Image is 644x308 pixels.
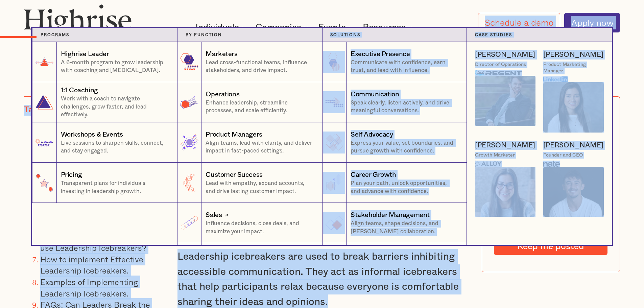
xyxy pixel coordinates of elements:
[363,23,414,31] div: Resources
[351,139,458,155] p: Express your value, set boundaries, and pursue growth with confidence.
[351,170,396,180] div: Career Growth
[41,33,69,37] strong: Programs
[494,238,607,255] input: Keep me posted
[61,49,109,59] div: Highrise Leader
[351,210,430,220] div: Stakeholder Management
[351,90,399,99] div: Communication
[61,139,169,155] p: Live sessions to sharpen skills, connect, and stay engaged.
[206,99,314,115] p: Enhance leadership, streamline processes, and scale efficiently.
[206,90,239,99] div: Operations
[32,82,177,122] a: 1:1 CoachingWork with a coach to navigate challenges, grow faster, and lead effectively.
[543,50,603,60] a: [PERSON_NAME]
[61,95,169,119] p: Work with a coach to navigate challenges, grow faster, and lead effectively.
[206,49,237,59] div: Marketers
[478,13,560,32] a: Schedule a demo
[206,130,262,139] div: Product Managers
[543,152,583,159] div: Founder and CEO
[475,141,535,150] a: [PERSON_NAME]
[564,13,620,32] a: Apply now
[318,23,355,31] div: Events
[40,276,138,300] a: Examples of Implementing Leadership Icebreakers.
[206,180,314,195] p: Lead with empathy, expand accounts, and drive lasting customer impact.
[322,42,467,82] a: Executive PresenceCommunicate with confidence, earn trust, and lead with influence.
[206,210,222,220] div: Sales
[322,243,467,283] a: Time & FocusPrioritize, manage workload, and prevent burnout.
[322,203,467,243] a: Stakeholder ManagementAlign teams, shape decisions, and [PERSON_NAME] collaboration.
[475,62,526,68] div: Director of Operations
[206,139,314,155] p: Align teams, lead with clarity, and deliver impact in fast-paced settings.
[206,170,263,180] div: Customer Success
[322,82,467,122] a: CommunicationSpeak clearly, listen actively, and drive meaningful conversations.
[351,49,410,59] div: Executive Presence
[256,23,310,31] div: Companies
[543,141,603,150] a: [PERSON_NAME]
[256,23,301,31] div: Companies
[40,253,143,277] a: How to implement Effective Leadership Icebreakers.
[177,122,322,163] a: Product ManagersAlign teams, lead with clarity, and deliver impact in fast-paced settings.
[61,180,169,195] p: Transparent plans for individuals investing in leadership growth.
[195,23,239,31] div: Individuals
[32,42,177,82] a: Highrise LeaderA 6-month program to grow leadership with coaching and [MEDICAL_DATA].
[322,163,467,203] a: Career GrowthPlan your path, unlock opportunities, and advance with confidence.
[351,220,458,236] p: Align teams, shape decisions, and [PERSON_NAME] collaboration.
[32,163,177,203] a: PricingTransparent plans for individuals investing in leadership growth.
[61,170,82,180] div: Pricing
[322,122,467,163] a: Self AdvocacyExpress your value, set boundaries, and pursue growth with confidence.
[177,203,322,243] a: SalesInfluence decisions, close deals, and maximize your impact.
[475,33,512,37] strong: Case Studies
[195,23,248,31] div: Individuals
[475,152,515,159] div: Growth Marketer
[177,82,322,122] a: OperationsEnhance leadership, streamline processes, and scale efficiently.
[177,163,322,203] a: Customer SuccessLead with empathy, expand accounts, and drive lasting customer impact.
[206,220,314,236] p: Influence decisions, close deals, and maximize your impact.
[61,59,169,75] p: A 6-month program to grow leadership with coaching and [MEDICAL_DATA].
[24,4,132,37] img: Highrise logo
[363,23,406,31] div: Resources
[351,180,458,195] p: Plan your path, unlock opportunities, and advance with confidence.
[61,130,123,139] div: Workshops & Events
[543,62,604,74] div: Product Marketing Manager
[177,243,322,283] a: PeopleDrive change, support teams, and shape workplace culture.
[61,86,98,95] div: 1:1 Coaching
[351,130,393,139] div: Self Advocacy
[177,42,322,82] a: MarketersLead cross-functional teams, influence stakeholders, and drive impact.
[475,50,535,60] a: [PERSON_NAME]
[330,33,360,37] strong: Solutions
[206,59,314,75] p: Lead cross-functional teams, influence stakeholders, and drive impact.
[351,59,458,75] p: Communicate with confidence, earn trust, and lead with influence.
[351,99,458,115] p: Speak clearly, listen actively, and drive meaningful conversations.
[186,33,222,37] strong: by function
[318,23,346,31] div: Events
[32,122,177,163] a: Workshops & EventsLive sessions to sharpen skills, connect, and stay engaged.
